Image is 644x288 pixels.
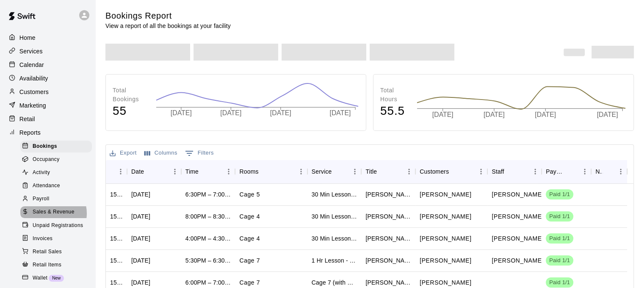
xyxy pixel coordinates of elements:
div: Retail [7,113,88,125]
button: Show filters [183,147,216,160]
div: ID [106,160,127,183]
div: Calendar [7,58,88,71]
tspan: [DATE] [221,110,242,117]
p: Cage 4 [239,212,260,221]
button: Sort [332,166,343,177]
div: Rooms [235,160,307,183]
p: Cage 4 [239,234,260,243]
div: Cage 7 (with Pitching Machine) [312,278,357,287]
div: Sales & Revenue [20,206,92,218]
div: Walker Freimuller [365,190,411,199]
button: Sort [504,166,516,177]
div: Wed, Oct 15, 2025 [131,212,150,221]
a: Activity [20,166,95,180]
a: Availability [7,72,88,85]
tspan: [DATE] [536,111,557,118]
a: Customers [7,86,88,98]
div: Notes [591,160,627,183]
button: Sort [199,166,210,177]
div: Invoices [20,233,92,245]
tspan: [DATE] [598,111,619,118]
h4: 55 [113,104,147,119]
a: Services [7,45,88,58]
a: Occupancy [20,153,95,166]
p: Cade Fechner [420,256,471,265]
p: Calendar [19,61,44,69]
tspan: [DATE] [331,110,352,117]
div: Date [131,160,144,183]
div: Wed, Oct 15, 2025 [131,278,150,287]
div: 8:00PM – 8:30PM [185,212,231,221]
p: Availability [19,74,48,83]
button: Menu [169,165,181,178]
p: Customers [19,88,49,96]
span: Retail Items [33,261,61,269]
span: Retail Sales [33,248,62,256]
div: Brianna Morton [365,234,411,243]
div: Time [185,160,199,183]
div: Tue, Oct 14, 2025 [131,256,150,265]
a: Bookings [20,140,95,153]
button: Menu [403,165,415,178]
button: Export [108,147,139,160]
p: Reports [19,128,41,137]
div: 1 Hr Lesson - Diego Gutierrez [312,256,357,265]
div: Staff [487,160,542,183]
p: Brianna Morton [420,234,471,243]
button: Select columns [142,147,180,160]
a: Unpaid Registrations [20,219,95,232]
button: Sort [259,166,271,177]
button: Sort [567,166,578,177]
span: Sales & Revenue [33,208,75,216]
div: Wed, Oct 15, 2025 [131,190,150,199]
a: Retail Items [20,258,95,271]
div: Maddie KLINE [365,212,411,221]
div: Title [365,160,377,183]
div: 1524578 [110,212,123,221]
div: Retail Sales [20,246,92,258]
button: Menu [614,165,627,178]
button: Sort [144,166,156,177]
tspan: [DATE] [484,111,505,118]
h5: Bookings Report [105,10,231,22]
span: Paid 1/1 [546,213,573,221]
div: Service [307,160,362,183]
tspan: [DATE] [171,110,192,117]
div: Saylor Gill [365,278,411,287]
a: Retail Sales [20,245,95,258]
p: Hayley Freudenberg [492,234,543,243]
p: Rhett McCall [492,190,543,199]
button: Menu [295,165,307,178]
p: Marketing [19,101,46,110]
a: WalletNew [20,271,95,285]
button: Menu [578,165,591,178]
button: Sort [377,166,389,177]
div: 30 Min Lesson - Hayley Freudenberg [312,234,357,243]
a: Payroll [20,193,95,206]
span: Wallet [33,274,47,282]
button: Menu [222,165,235,178]
span: Unpaid Registrations [33,222,83,230]
div: Payroll [20,193,92,205]
div: Home [7,31,88,44]
a: Reports [7,126,88,139]
tspan: [DATE] [432,111,453,118]
a: Marketing [7,99,88,112]
button: Sort [110,166,122,177]
p: Saylor Gill [420,278,471,287]
div: Rooms [239,160,258,183]
div: 1522786 [110,234,123,243]
p: Total Hours [380,86,408,104]
button: Menu [529,165,542,178]
div: 1520120 [110,278,123,287]
div: Service [312,160,332,183]
span: Paid 1/1 [546,279,573,287]
p: Total Bookings [113,86,147,104]
div: 6:00PM – 7:00PM [185,278,231,287]
p: Diego Gutierrez [492,256,543,265]
p: Maddie KLINE [420,212,471,221]
div: Occupancy [20,154,92,166]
